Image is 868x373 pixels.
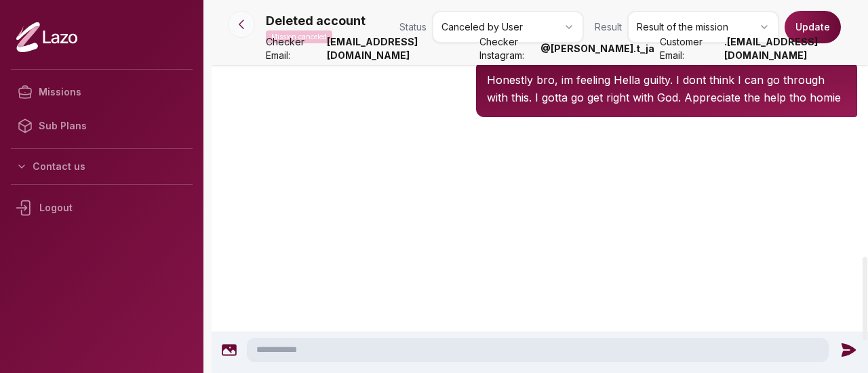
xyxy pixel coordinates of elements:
p: Deleted account [266,12,366,30]
p: Mission canceled [266,30,332,43]
button: Update [785,11,841,43]
span: Result [595,20,622,34]
p: Honestly bro, im feeling Hella guilty. I dont think I can go through with this. I gotta go get ri... [487,71,846,106]
span: Checker Email: [266,35,321,62]
span: Customer Email: [660,35,719,62]
div: Logout [11,190,193,225]
strong: @ [PERSON_NAME].t_ja [540,42,654,56]
span: Status [399,20,427,34]
button: Contact us [11,154,193,179]
span: Checker Instagram: [479,35,535,62]
strong: [EMAIL_ADDRESS][DOMAIN_NAME] [327,35,474,62]
a: Sub Plans [11,109,193,143]
a: Missions [11,75,193,109]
